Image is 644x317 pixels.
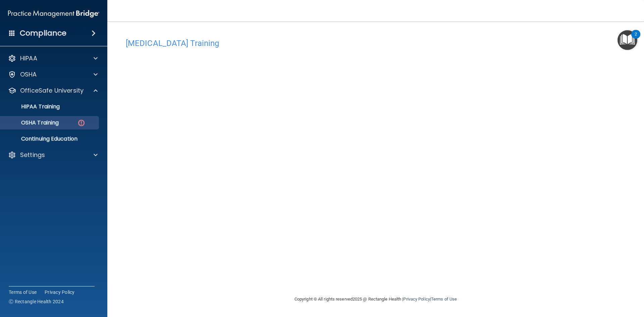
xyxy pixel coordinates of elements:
[9,289,37,296] a: Terms of Use
[8,54,98,62] a: HIPAA
[4,103,60,110] p: HIPAA Training
[126,39,626,48] h4: [MEDICAL_DATA] Training
[431,297,457,302] a: Terms of Use
[20,54,37,62] p: HIPAA
[635,34,637,43] div: 2
[20,70,37,78] p: OSHA
[77,119,86,127] img: danger-circle.6113f641.png
[4,136,96,142] p: Continuing Education
[8,87,98,95] a: OfficeSafe University
[4,119,59,126] p: OSHA Training
[8,7,99,20] img: PMB logo
[45,289,75,296] a: Privacy Policy
[20,87,84,95] p: OfficeSafe University
[618,30,637,50] button: Open Resource Center, 2 new notifications
[403,297,430,302] a: Privacy Policy
[20,151,45,159] p: Settings
[253,288,498,310] div: Copyright © All rights reserved 2025 @ Rectangle Health | |
[8,70,98,78] a: OSHA
[20,29,66,38] h4: Compliance
[126,51,461,258] iframe: covid-19
[8,151,98,159] a: Settings
[9,298,64,305] span: Ⓒ Rectangle Health 2024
